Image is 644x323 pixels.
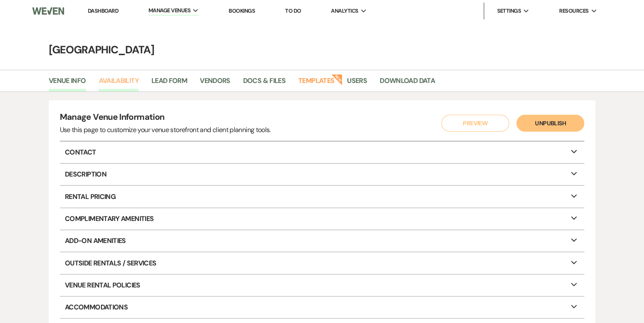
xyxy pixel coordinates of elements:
[60,164,585,185] p: Description
[60,297,585,318] p: Accommodations
[347,75,367,91] a: Users
[60,208,585,229] p: Complimentary Amenities
[441,115,509,132] button: Preview
[49,75,86,91] a: Venue Info
[559,7,588,15] span: Resources
[88,7,118,14] a: Dashboard
[60,111,271,125] h4: Manage Venue Information
[497,7,521,15] span: Settings
[32,2,64,20] img: Weven Logo
[60,252,585,273] p: Outside Rentals / Services
[380,75,435,91] a: Download Data
[200,75,230,91] a: Vendors
[331,73,343,85] strong: New
[60,125,271,135] div: Use this page to customize your venue storefront and client planning tools.
[516,115,584,132] button: Unpublish
[285,7,301,14] a: To Do
[17,42,627,57] h4: [GEOGRAPHIC_DATA]
[229,7,255,14] a: Bookings
[148,6,190,15] span: Manage Venues
[60,142,585,163] p: Contact
[331,7,358,15] span: Analytics
[60,275,585,296] p: Venue Rental Policies
[439,115,507,132] a: Preview
[151,75,187,91] a: Lead Form
[243,75,286,91] a: Docs & Files
[298,75,334,91] a: Templates
[60,230,585,251] p: Add-On Amenities
[99,75,139,91] a: Availability
[60,186,585,207] p: Rental Pricing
